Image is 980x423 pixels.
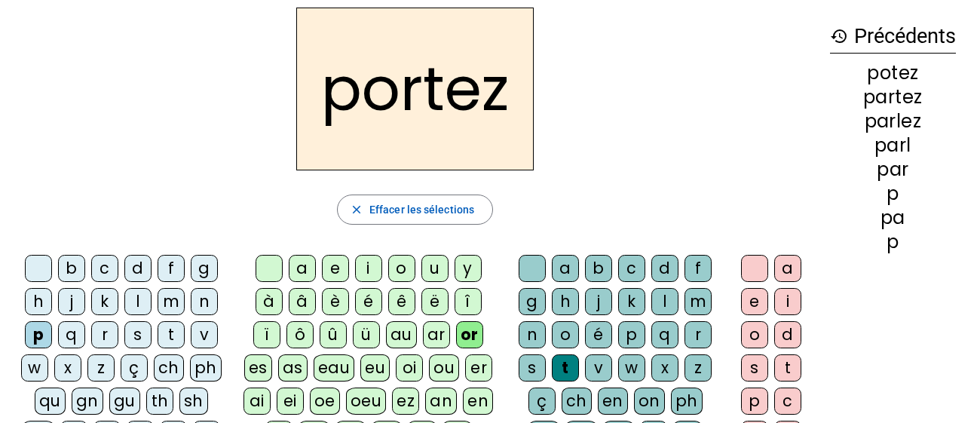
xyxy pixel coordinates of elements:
div: q [58,321,85,348]
div: ï [253,321,280,348]
div: t [158,321,185,348]
div: o [388,255,415,282]
div: w [21,354,48,382]
div: k [618,288,645,315]
div: d [124,255,152,282]
div: eau [314,354,355,382]
div: oeu [346,388,387,415]
div: potez [830,64,956,82]
h2: portez [296,8,534,170]
div: as [278,354,308,382]
div: b [58,255,85,282]
mat-icon: history [830,27,848,45]
div: f [158,255,185,282]
div: ei [277,388,304,415]
div: i [774,288,801,315]
div: s [124,321,152,348]
div: gn [72,388,103,415]
div: h [552,288,579,315]
div: ph [190,354,222,382]
div: x [651,354,678,382]
mat-icon: close [350,203,363,216]
div: u [421,255,449,282]
div: pa [830,209,956,227]
div: c [618,255,645,282]
div: er [465,354,492,382]
div: qu [35,388,66,415]
div: ez [392,388,419,415]
div: e [741,288,768,315]
div: n [191,288,218,315]
div: eu [360,354,390,382]
div: n [519,321,546,348]
div: partez [830,88,956,106]
div: q [651,321,678,348]
div: c [91,255,118,282]
div: g [519,288,546,315]
div: or [456,321,483,348]
div: p [830,233,956,251]
div: e [322,255,349,282]
div: t [552,354,579,382]
div: l [124,288,152,315]
div: ô [286,321,314,348]
h3: Précédents [830,20,956,54]
div: p [25,321,52,348]
div: s [519,354,546,382]
div: ou [429,354,459,382]
div: ph [671,388,703,415]
div: é [355,288,382,315]
div: j [585,288,612,315]
div: oe [310,388,340,415]
div: a [774,255,801,282]
div: d [651,255,678,282]
div: k [91,288,118,315]
div: r [91,321,118,348]
div: m [158,288,185,315]
div: f [684,255,712,282]
div: p [741,388,768,415]
div: d [774,321,801,348]
div: i [355,255,382,282]
div: a [552,255,579,282]
div: ë [421,288,449,315]
div: o [741,321,768,348]
div: ê [388,288,415,315]
div: v [191,321,218,348]
div: a [289,255,316,282]
div: é [585,321,612,348]
div: oi [396,354,423,382]
span: Effacer les sélections [369,201,474,219]
div: m [684,288,712,315]
div: ch [562,388,592,415]
div: par [830,161,956,179]
div: û [320,321,347,348]
div: ai [243,388,271,415]
div: en [463,388,493,415]
div: y [455,255,482,282]
div: j [58,288,85,315]
div: es [244,354,272,382]
div: p [618,321,645,348]
div: gu [109,388,140,415]
div: p [830,185,956,203]
div: g [191,255,218,282]
div: h [25,288,52,315]
div: w [618,354,645,382]
div: l [651,288,678,315]
div: ch [154,354,184,382]
div: s [741,354,768,382]
div: on [634,388,665,415]
div: î [455,288,482,315]
div: ar [423,321,450,348]
div: au [386,321,417,348]
div: r [684,321,712,348]
div: ü [353,321,380,348]
div: sh [179,388,208,415]
div: à [256,288,283,315]
div: z [87,354,115,382]
div: v [585,354,612,382]
div: t [774,354,801,382]
div: â [289,288,316,315]
div: parlez [830,112,956,130]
